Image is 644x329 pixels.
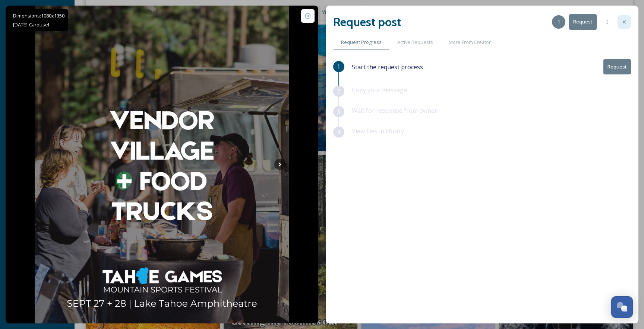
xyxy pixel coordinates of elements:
img: The Tahoe Games Vendor Village is next-level, and it's taking over the Lake Tahoe Amphitheatre TH... [35,6,289,323]
span: Request Progress [341,39,382,46]
span: 2 [337,87,340,96]
span: Start the request process [352,63,423,71]
button: Request [603,59,631,74]
button: Request [569,14,597,29]
button: Open Chat [611,296,633,318]
span: 3 [337,107,340,116]
span: View files in library [352,127,404,135]
span: 4 [337,128,340,137]
span: 1 [558,18,560,25]
span: [DATE] - Carousel [13,21,49,28]
span: More From Creator [449,39,491,46]
span: Copy your message [352,86,407,94]
span: 1 [337,62,340,71]
span: Wait for response from owner [352,106,437,115]
h2: Request post [333,13,401,31]
span: Active Requests [397,39,433,46]
span: Dimensions: 1080 x 1350 [13,12,64,19]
